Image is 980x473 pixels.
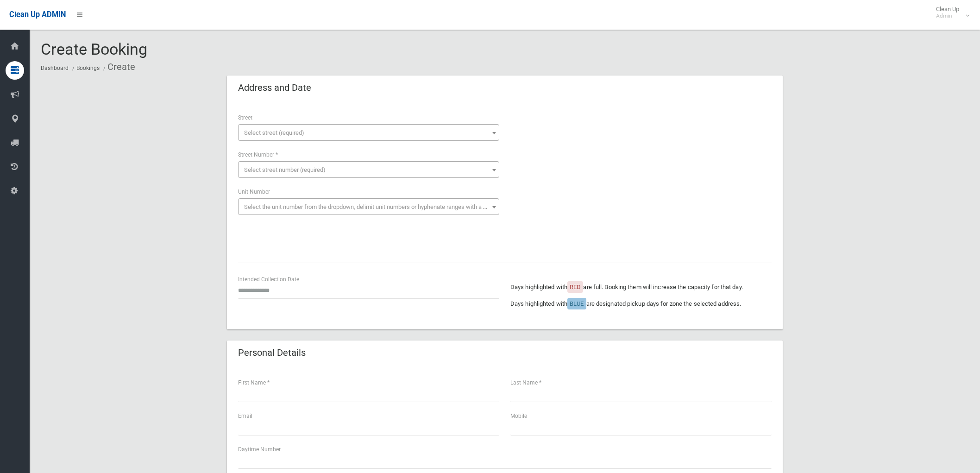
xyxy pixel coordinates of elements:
[510,298,772,309] p: Days highlighted with are designated pickup days for zone the selected address.
[244,166,326,173] span: Select street number (required)
[244,129,304,136] span: Select street (required)
[9,10,66,19] span: Clean Up ADMIN
[76,65,100,71] a: Bookings
[101,58,135,76] li: Create
[41,65,69,71] a: Dashboard
[227,79,322,97] header: Address and Date
[570,300,584,307] span: BLUE
[510,282,772,293] p: Days highlighted with are full. Booking them will increase the capacity for that day.
[570,284,581,290] span: RED
[41,40,147,58] span: Create Booking
[227,344,317,362] header: Personal Details
[931,6,968,19] span: Clean Up
[936,13,959,19] small: Admin
[244,203,503,210] span: Select the unit number from the dropdown, delimit unit numbers or hyphenate ranges with a comma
